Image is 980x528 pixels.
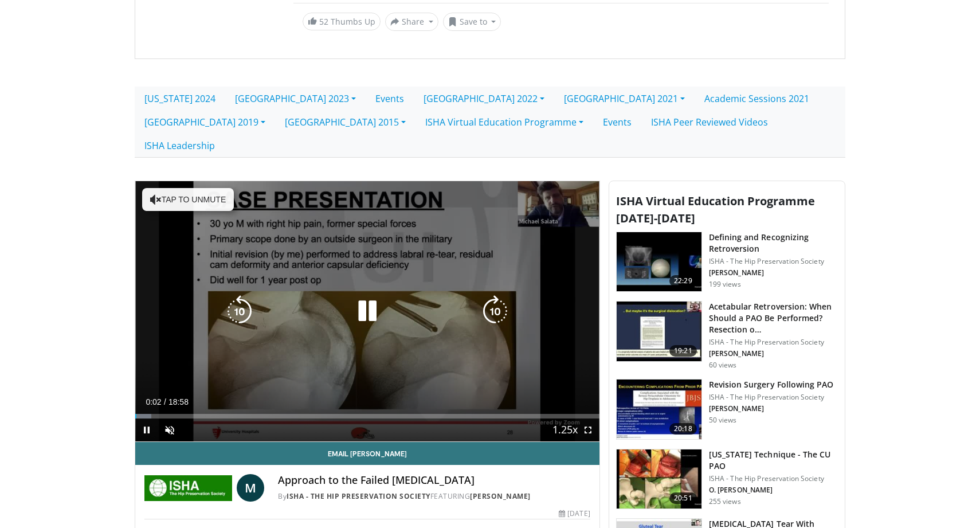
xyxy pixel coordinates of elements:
[559,509,590,519] div: [DATE]
[144,474,232,502] img: ISHA - The Hip Preservation Society
[164,397,166,406] span: /
[135,414,599,419] div: Progress Bar
[641,110,778,134] a: ISHA Peer Reviewed Videos
[669,275,697,287] span: 22:29
[414,87,554,111] a: [GEOGRAPHIC_DATA] 2022
[669,423,697,435] span: 20:18
[319,16,328,27] span: 52
[554,87,695,111] a: [GEOGRAPHIC_DATA] 2021
[470,491,531,501] a: [PERSON_NAME]
[709,404,834,413] p: [PERSON_NAME]
[709,257,838,266] p: ISHA - The Hip Preservation Society
[275,110,415,134] a: [GEOGRAPHIC_DATA] 2015
[366,87,414,111] a: Events
[617,380,701,439] img: 3d569794-f861-46fd-a464-23f265f132d0.150x105_q85_crop-smart_upscale.jpg
[709,497,741,506] p: 255 views
[135,419,158,441] button: Pause
[135,134,225,158] a: ISHA Leadership
[278,491,590,502] div: By FEATURING
[278,474,590,487] h4: Approach to the Failed [MEDICAL_DATA]
[142,188,234,211] button: Tap to unmute
[709,449,838,472] h3: [US_STATE] Technique - The CU PAO
[617,302,701,361] img: 0bcadd7a-0728-4e72-a844-947eca85688f.150x105_q85_crop-smart_upscale.jpg
[617,232,701,292] img: a5a776d1-b631-4d3e-8b9b-bad885993785.150x105_q85_crop-smart_upscale.jpg
[709,361,737,370] p: 60 views
[709,338,838,347] p: ISHA - The Hip Preservation Society
[709,268,838,277] p: [PERSON_NAME]
[709,416,737,425] p: 50 views
[616,193,815,226] span: ISHA Virtual Education Programme [DATE]-[DATE]
[593,110,641,134] a: Events
[616,232,838,292] a: 22:29 Defining and Recognizing Retroversion ISHA - The Hip Preservation Society [PERSON_NAME] 199...
[616,379,838,440] a: 20:18 Revision Surgery Following PAO ISHA - The Hip Preservation Society [PERSON_NAME] 50 views
[135,110,275,134] a: [GEOGRAPHIC_DATA] 2019
[443,13,501,31] button: Save to
[158,419,181,441] button: Unmute
[225,87,366,111] a: [GEOGRAPHIC_DATA] 2023
[709,474,838,483] p: ISHA - The Hip Preservation Society
[709,301,838,335] h3: Acetabular Retroversion: When Should a PAO Be Performed? Resection o…
[135,87,225,111] a: [US_STATE] 2024
[709,379,834,390] h3: Revision Surgery Following PAO
[616,449,838,510] a: 20:51 [US_STATE] Technique - The CU PAO ISHA - The Hip Preservation Society O. [PERSON_NAME] 255 ...
[695,87,819,111] a: Academic Sessions 2021
[669,492,697,504] span: 20:51
[385,13,438,31] button: Share
[135,181,599,443] video-js: Video Player
[168,397,189,406] span: 18:58
[709,349,838,358] p: [PERSON_NAME]
[709,486,838,495] p: O. [PERSON_NAME]
[617,449,701,509] img: 22d0794b-2542-485b-90c3-d87be16e05ca.150x105_q85_crop-smart_upscale.jpg
[415,110,593,134] a: ISHA Virtual Education Programme
[616,301,838,370] a: 19:21 Acetabular Retroversion: When Should a PAO Be Performed? Resection o… ISHA - The Hip Preser...
[709,393,834,402] p: ISHA - The Hip Preservation Society
[554,419,577,441] button: Playback Rate
[709,232,838,255] h3: Defining and Recognizing Retroversion
[146,397,161,406] span: 0:02
[303,13,381,30] a: 52 Thumbs Up
[709,280,741,289] p: 199 views
[577,419,599,441] button: Fullscreen
[287,491,430,501] a: ISHA - The Hip Preservation Society
[237,474,264,502] a: M
[669,345,697,357] span: 19:21
[135,442,599,465] a: Email [PERSON_NAME]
